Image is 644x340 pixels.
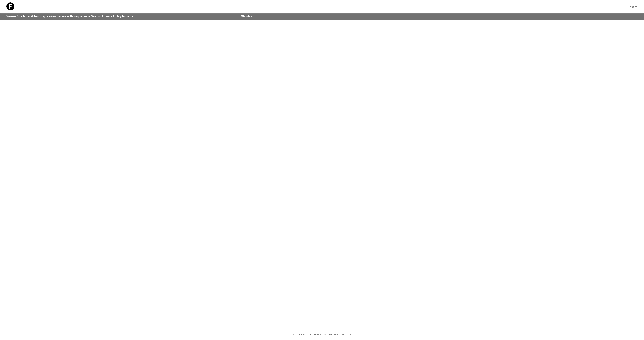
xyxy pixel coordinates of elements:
[292,332,321,337] a: Guides & Tutorials
[626,4,639,9] a: Log in
[329,332,352,337] a: Privacy Policy
[5,13,135,20] p: We use functional & tracking cookies to deliver this experience. See our for more.
[240,14,253,19] button: Dismiss
[102,15,121,18] a: Privacy Policy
